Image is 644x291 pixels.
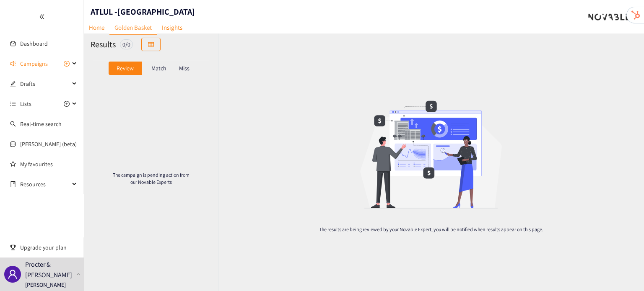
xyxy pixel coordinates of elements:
[10,245,16,250] span: trophy
[20,120,62,128] a: Real-time search
[25,259,73,280] p: Procter & [PERSON_NAME]
[10,61,16,67] span: sound
[10,81,16,87] span: edit
[20,176,70,193] span: Resources
[20,156,77,173] a: My favourites
[8,269,18,279] span: user
[64,61,70,67] span: plus-circle
[111,171,191,185] p: The campaign is pending action from our Novable Experts
[39,14,45,20] span: double-left
[20,55,48,72] span: Campaigns
[120,39,133,49] div: 0 / 0
[20,95,31,112] span: Lists
[141,38,161,51] button: table
[91,39,116,50] h2: Results
[148,41,154,48] span: table
[151,65,166,72] p: Match
[91,6,195,18] h1: ATLUL -[GEOGRAPHIC_DATA]
[157,21,187,34] a: Insights
[20,40,48,47] a: Dashboard
[25,280,66,289] p: [PERSON_NAME]
[179,65,190,72] p: Miss
[20,75,70,92] span: Drafts
[602,251,644,291] iframe: Chat Widget
[117,65,134,72] p: Review
[84,21,109,34] a: Home
[20,140,77,148] a: [PERSON_NAME] (beta)
[20,239,77,256] span: Upgrade your plan
[109,21,157,35] a: Golden Basket
[64,101,70,107] span: plus-circle
[10,181,16,187] span: book
[10,101,16,107] span: unordered-list
[308,226,554,233] p: The results are being reviewed by your Novable Expert, you will be notified when results appear o...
